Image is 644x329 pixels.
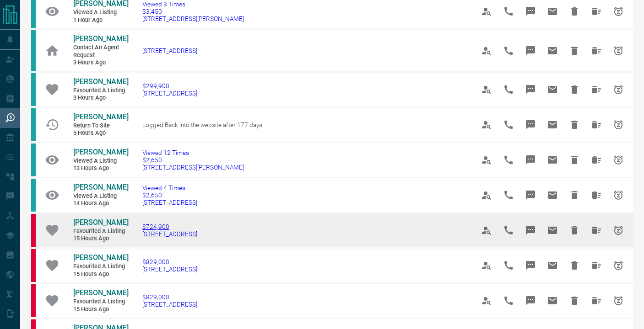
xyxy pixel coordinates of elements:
[585,290,607,312] span: Hide All from Vin Mauro
[73,306,128,313] span: 15 hours ago
[476,40,498,62] span: View Profile
[142,121,262,128] span: Logged Back into the website after 177 days
[73,200,128,207] span: 14 hours ago
[142,230,197,238] span: [STREET_ADDRESS]
[31,108,36,141] div: condos.ca
[142,293,197,308] a: $829,000[STREET_ADDRESS]
[520,79,541,101] span: Message
[142,184,197,206] a: Viewed 4 Times$2,650[STREET_ADDRESS]
[73,228,128,235] span: Favourited a Listing
[498,114,520,136] span: Call
[73,218,129,227] span: [PERSON_NAME]
[563,114,585,136] span: Hide
[585,184,607,206] span: Hide All from Arsema Zekarias
[73,192,128,200] span: Viewed a Listing
[142,293,197,301] span: $829,000
[541,290,563,312] span: Email
[520,219,541,241] span: Message
[607,149,629,171] span: Snooze
[142,258,197,265] span: $829,000
[73,157,128,165] span: Viewed a Listing
[73,253,128,263] a: [PERSON_NAME]
[607,114,629,136] span: Snooze
[476,290,498,312] span: View Profile
[142,47,197,54] span: [STREET_ADDRESS]
[73,271,128,278] span: 15 hours ago
[607,255,629,276] span: Snooze
[585,149,607,171] span: Hide All from Arsema Zekarias
[142,265,197,273] span: [STREET_ADDRESS]
[563,290,585,312] span: Hide
[563,219,585,241] span: Hide
[142,82,197,90] span: $299,900
[73,164,128,172] span: 13 hours ago
[541,40,563,62] span: Email
[498,290,520,312] span: Call
[73,87,128,95] span: Favourited a Listing
[476,79,498,101] span: View Profile
[476,184,498,206] span: View Profile
[520,290,541,312] span: Message
[607,0,629,22] span: Snooze
[607,184,629,206] span: Snooze
[498,0,520,22] span: Call
[73,218,128,228] a: [PERSON_NAME]
[563,255,585,276] span: Hide
[142,15,244,22] span: [STREET_ADDRESS][PERSON_NAME]
[142,164,244,171] span: [STREET_ADDRESS][PERSON_NAME]
[73,9,128,16] span: Viewed a Listing
[142,90,197,97] span: [STREET_ADDRESS]
[585,0,607,22] span: Hide All from Tanner Le
[142,0,244,22] a: Viewed 3 Times$3,450[STREET_ADDRESS][PERSON_NAME]
[73,148,128,157] a: [PERSON_NAME]
[73,34,129,43] span: [PERSON_NAME]
[520,255,541,276] span: Message
[73,112,129,121] span: [PERSON_NAME]
[73,122,128,130] span: Return to Site
[585,79,607,101] span: Hide All from Mariam Jagun
[585,219,607,241] span: Hide All from Vin Mauro
[73,94,128,102] span: 3 hours ago
[142,199,197,206] span: [STREET_ADDRESS]
[31,30,36,71] div: condos.ca
[142,149,244,171] a: Viewed 12 Times$2,650[STREET_ADDRESS][PERSON_NAME]
[73,77,129,86] span: [PERSON_NAME]
[520,0,541,22] span: Message
[73,288,129,297] span: [PERSON_NAME]
[541,0,563,22] span: Email
[563,79,585,101] span: Hide
[73,288,128,298] a: [PERSON_NAME]
[607,79,629,101] span: Snooze
[31,73,36,106] div: condos.ca
[73,263,128,271] span: Favourited a Listing
[541,149,563,171] span: Email
[498,255,520,276] span: Call
[607,219,629,241] span: Snooze
[563,184,585,206] span: Hide
[498,79,520,101] span: Call
[563,40,585,62] span: Hide
[73,44,128,59] span: Contact an Agent Request
[498,184,520,206] span: Call
[31,249,36,282] div: property.ca
[31,214,36,247] div: property.ca
[498,149,520,171] span: Call
[142,223,197,230] span: $724,900
[498,40,520,62] span: Call
[142,0,244,8] span: Viewed 3 Times
[607,40,629,62] span: Snooze
[541,79,563,101] span: Email
[476,219,498,241] span: View Profile
[142,156,244,164] span: $2,650
[563,0,585,22] span: Hide
[142,184,197,191] span: Viewed 4 Times
[585,40,607,62] span: Hide All from Denu Shan
[73,298,128,306] span: Favourited a Listing
[142,191,197,199] span: $2,650
[73,183,129,191] span: [PERSON_NAME]
[142,82,197,97] a: $299,900[STREET_ADDRESS]
[73,16,128,24] span: 1 hour ago
[31,143,36,176] div: condos.ca
[541,255,563,276] span: Email
[476,114,498,136] span: View Profile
